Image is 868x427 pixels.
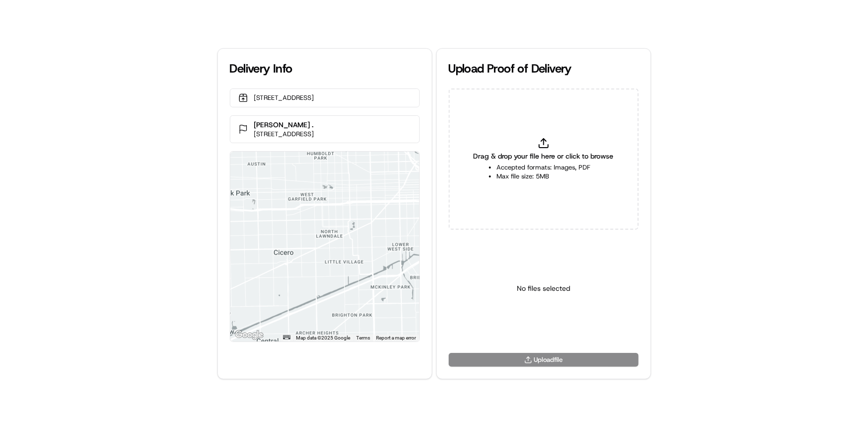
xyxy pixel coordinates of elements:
p: [PERSON_NAME] . [254,120,314,130]
p: [STREET_ADDRESS] [254,130,314,139]
li: Max file size: 5MB [496,172,590,181]
a: Open this area in Google Maps (opens a new window) [233,329,266,342]
button: Keyboard shortcuts [283,335,290,340]
img: Google [233,329,266,342]
a: Report a map error [377,335,416,341]
a: Terms [357,335,371,341]
div: Delivery Info [230,61,420,77]
div: Upload Proof of Delivery [449,61,639,77]
li: Accepted formats: Images, PDF [496,163,590,172]
span: Map data ©2025 Google [296,335,351,341]
span: Drag & drop your file here or click to browse [474,151,614,161]
p: [STREET_ADDRESS] [254,93,314,102]
p: No files selected [517,283,570,293]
